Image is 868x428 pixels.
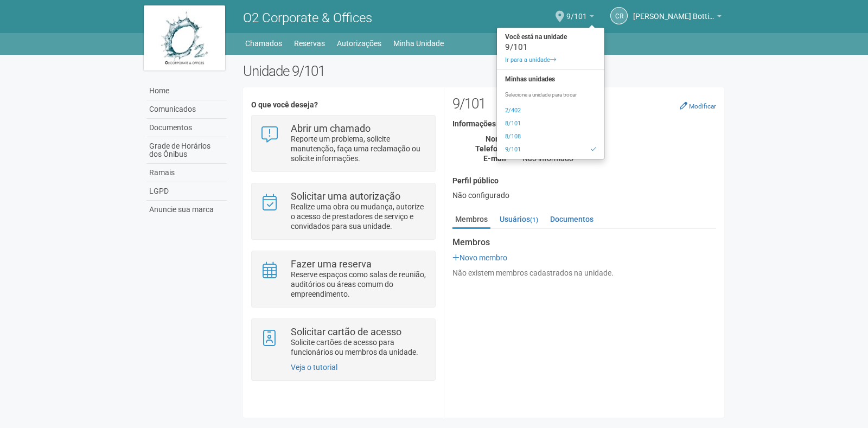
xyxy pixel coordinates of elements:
[514,134,724,144] div: Não informado
[452,190,716,200] div: Não configurado
[291,326,401,337] strong: Solicitar cartão de acesso
[291,202,427,231] p: Realize uma obra ou mudança, autorize o acesso de prestadores de serviço e convidados para sua un...
[633,2,714,21] span: Cintia Ribeiro Bottino dos Santos
[291,123,371,134] strong: Abrir um chamado
[260,259,426,299] a: Fazer uma reserva Reserve espaços como salas de reunião, auditórios ou áreas comum do empreendime...
[452,95,716,112] h2: 9/101
[291,270,427,299] p: Reserve espaços como salas de reunião, auditórios ou áreas comum do empreendimento.
[144,5,225,71] img: logo.jpg
[633,14,722,22] a: [PERSON_NAME] Bottino dos Santos
[260,124,426,163] a: Abrir um chamado Reporte um problema, solicite manutenção, faça uma reclamação ou solicite inform...
[452,120,716,128] h4: Informações de contato (interno)
[291,134,427,163] p: Reporte um problema, solicite manutenção, faça uma reclamação ou solicite informações.
[566,14,594,22] a: 9/101
[566,2,587,21] span: 9/101
[260,191,426,231] a: Solicitar uma autorização Realize uma obra ou mudança, autorize o acesso de prestadores de serviç...
[243,10,372,25] span: O2 Corporate & Offices
[530,216,538,223] small: (1)
[486,135,506,143] strong: Nome
[497,54,604,67] a: Ir para a unidade
[260,327,426,357] a: Solicitar cartão de acesso Solicite cartões de acesso para funcionários ou membros da unidade.
[547,211,596,227] a: Documentos
[452,211,490,229] a: Membros
[251,101,435,109] h4: O que você deseja?
[497,91,604,99] p: Selecione a unidade para trocar
[497,117,604,130] a: 8/101
[497,30,604,43] strong: Você está na unidade
[452,177,716,185] h4: Perfil público
[146,119,227,137] a: Documentos
[245,36,282,51] a: Chamados
[497,143,604,156] a: 9/101
[291,337,427,357] p: Solicite cartões de acesso para funcionários ou membros da unidade.
[475,144,506,153] strong: Telefone
[146,100,227,119] a: Comunicados
[514,154,724,163] div: Não informado
[393,36,444,51] a: Minha Unidade
[291,363,337,372] a: Veja o tutorial
[294,36,325,51] a: Reservas
[146,182,227,201] a: LGPD
[291,258,372,270] strong: Fazer uma reserva
[337,36,381,51] a: Autorizações
[680,101,716,110] a: Modificar
[146,164,227,182] a: Ramais
[146,201,227,219] a: Anuncie sua marca
[610,7,628,24] a: CR
[497,73,604,86] strong: Minhas unidades
[146,82,227,100] a: Home
[689,103,716,110] small: Modificar
[497,43,604,51] div: 9/101
[483,154,506,163] strong: E-mail
[497,104,604,117] a: 2/402
[291,190,400,202] strong: Solicitar uma autorização
[452,238,716,247] strong: Membros
[514,144,724,154] div: Não informado
[452,268,716,278] div: Não existem membros cadastrados na unidade.
[452,253,507,262] a: Novo membro
[497,211,541,227] a: Usuários(1)
[146,137,227,164] a: Grade de Horários dos Ônibus
[497,130,604,143] a: 8/108
[243,63,724,79] h2: Unidade 9/101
